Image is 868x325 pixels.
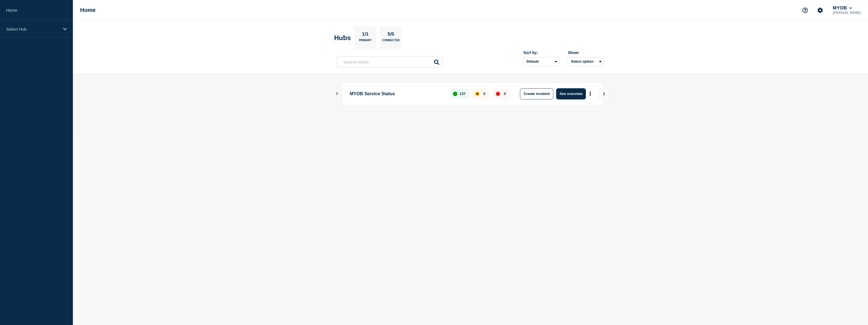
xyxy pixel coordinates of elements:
[520,88,553,99] button: Create incident
[386,31,396,39] p: 5/5
[336,92,339,96] button: Show Connected Hubs
[80,7,96,13] h1: Home
[504,92,506,96] p: 0
[334,34,351,42] h2: Hubs
[587,89,594,99] button: More actions
[359,39,372,45] p: Primary
[568,57,604,66] button: Select option
[382,39,400,45] p: Connected
[523,57,559,66] select: Sort by
[556,88,586,99] button: See overview
[350,88,443,99] p: MYOB Service Status
[6,27,60,31] p: Select Hub
[568,50,604,55] div: Show:
[598,88,609,99] button: View
[337,56,443,68] input: Search Hubs
[832,11,862,15] p: [PERSON_NAME]
[453,92,457,96] div: up
[523,50,559,55] div: Sort by:
[496,92,500,96] div: down
[832,5,853,11] button: MYOB
[799,4,811,16] button: Support
[475,92,480,96] div: affected
[483,92,485,96] p: 0
[360,31,371,39] p: 1/1
[814,4,826,16] button: Account settings
[460,92,466,96] p: 137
